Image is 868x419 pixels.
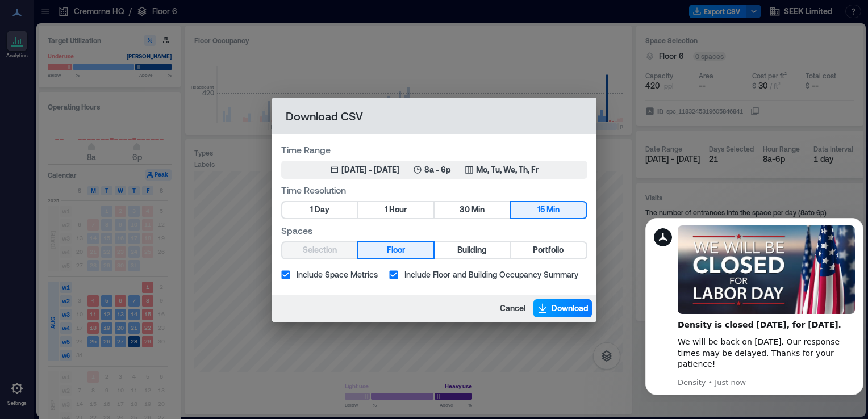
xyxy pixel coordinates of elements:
[533,243,564,257] span: Portfolio
[457,243,487,257] span: Building
[460,203,470,217] span: 30
[476,164,539,175] p: Mo, Tu, We, Th, Fr
[281,143,587,156] label: Time Range
[358,202,433,218] button: 1 Hour
[511,242,586,258] button: Portfolio
[511,202,586,218] button: 15 Min
[272,98,596,134] h2: Download CSV
[533,299,592,317] button: Download
[281,224,587,237] label: Spaces
[404,269,578,280] span: Include Floor and Building Occupancy Summary
[471,203,485,217] span: Min
[424,164,451,175] p: 8a - 6p
[358,242,433,258] button: Floor
[282,202,357,218] button: 1 Day
[341,164,399,175] div: [DATE] - [DATE]
[435,202,510,218] button: 30 Min
[546,203,560,217] span: Min
[537,203,545,217] span: 15
[281,183,587,196] label: Time Resolution
[435,242,510,258] button: Building
[385,203,387,217] span: 1
[315,203,329,217] span: Day
[281,161,587,179] button: [DATE] - [DATE]8a - 6pMo, Tu, We, Th, Fr
[496,299,529,317] button: Cancel
[310,203,313,217] span: 1
[297,269,378,280] span: Include Space Metrics
[389,203,407,217] span: Hour
[641,208,868,402] iframe: Intercom notifications message
[500,303,525,314] span: Cancel
[387,243,405,257] span: Floor
[552,303,589,314] span: Download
